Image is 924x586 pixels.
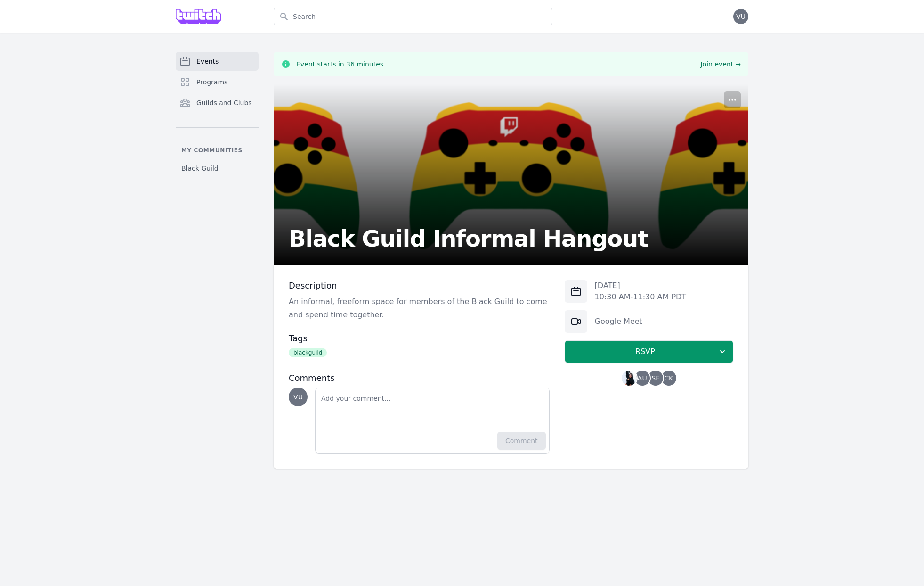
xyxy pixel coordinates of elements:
h3: Tags [289,333,550,344]
p: [DATE] [595,280,687,291]
p: My communities [176,147,259,154]
span: Black Guild [181,164,219,173]
button: RSVP [565,340,733,363]
p: Event starts in 36 minutes [296,59,383,69]
p: An informal, freeform space for members of the Black Guild to come and spend time together. [289,295,550,322]
h2: Black Guild Informal Hangout [289,227,648,250]
a: Join event [700,59,741,69]
span: Guilds and Clubs [196,98,252,107]
a: Black Guild [176,160,259,177]
span: RSVP [573,346,718,357]
span: blackguild [289,348,327,357]
span: Events [196,57,219,66]
img: Grove [176,9,221,24]
a: Google Meet [595,317,642,326]
h3: Description [289,280,550,291]
button: Comment [497,432,546,450]
span: Programs [196,77,227,87]
span: VU [293,394,303,400]
span: VU [736,13,746,20]
span: CK [664,375,673,381]
span: AU [638,375,647,381]
span: → [735,59,741,69]
button: VU [733,9,748,24]
h3: Comments [289,372,550,384]
a: Events [176,52,259,71]
nav: Sidebar [176,52,259,177]
a: Guilds and Clubs [176,93,259,112]
p: 10:30 AM - 11:30 AM PDT [595,291,687,303]
input: Search [274,8,552,25]
a: Programs [176,73,259,91]
span: SF [651,375,659,381]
